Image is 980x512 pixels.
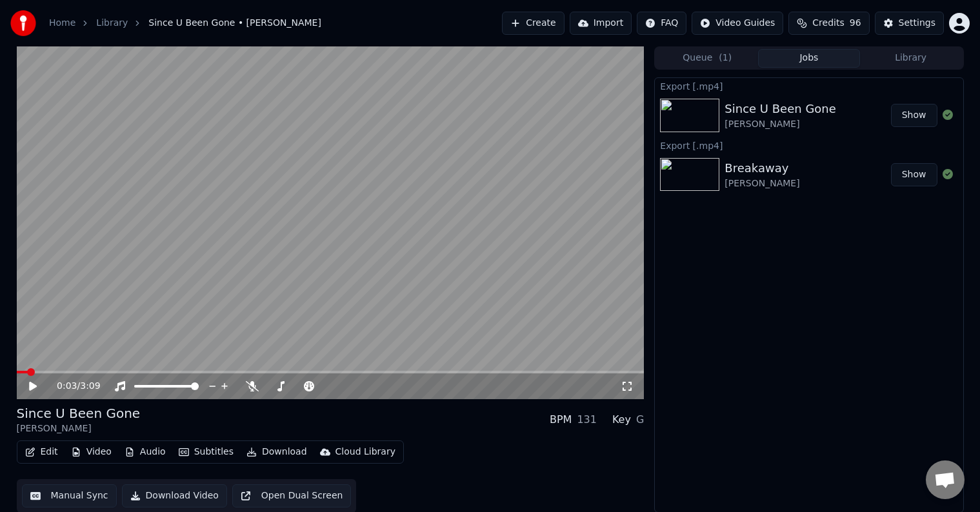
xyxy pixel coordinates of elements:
[49,17,321,30] nav: breadcrumb
[891,104,937,127] button: Show
[692,12,783,35] button: Video Guides
[232,484,352,507] button: Open Dual Screen
[22,484,117,507] button: Manual Sync
[636,412,644,428] div: G
[148,17,321,30] span: Since U Been Gone • [PERSON_NAME]
[891,163,937,186] button: Show
[57,380,88,393] div: /
[122,484,227,507] button: Download Video
[174,443,239,461] button: Subtitles
[17,404,141,422] div: Since U Been Gone
[926,460,965,499] div: Open chat
[899,17,935,30] div: Settings
[725,118,836,131] div: [PERSON_NAME]
[570,12,632,35] button: Import
[788,12,869,35] button: Credits96
[875,12,944,35] button: Settings
[812,17,844,30] span: Credits
[612,412,631,428] div: Key
[577,412,597,428] div: 131
[550,412,572,428] div: BPM
[57,380,77,393] span: 0:03
[655,137,963,153] div: Export [.mp4]
[10,10,36,36] img: youka
[119,443,171,461] button: Audio
[850,17,861,30] span: 96
[241,443,312,461] button: Download
[80,380,100,393] span: 3:09
[17,422,141,435] div: [PERSON_NAME]
[719,52,732,64] span: ( 1 )
[758,49,860,68] button: Jobs
[725,100,836,118] div: Since U Been Gone
[725,159,799,177] div: Breakaway
[656,49,758,68] button: Queue
[502,12,565,35] button: Create
[655,78,963,94] div: Export [.mp4]
[66,443,117,461] button: Video
[725,177,799,190] div: [PERSON_NAME]
[20,443,63,461] button: Edit
[335,446,395,458] div: Cloud Library
[96,17,128,30] a: Library
[860,49,962,68] button: Library
[637,12,686,35] button: FAQ
[49,17,75,30] a: Home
